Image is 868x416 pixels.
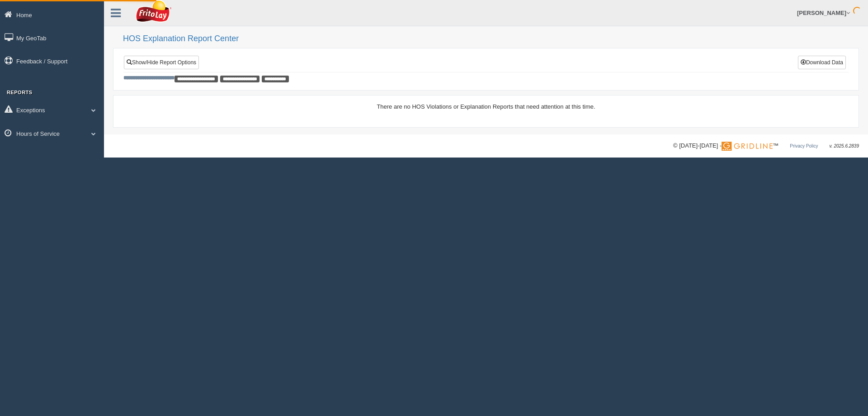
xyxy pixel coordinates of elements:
h2: HOS Explanation Report Center [123,34,859,43]
span: v. 2025.6.2839 [830,143,859,148]
a: Privacy Policy [790,143,818,148]
div: There are no HOS Violations or Explanation Reports that need attention at this time. [123,102,849,111]
div: © [DATE]-[DATE] - ™ [673,141,859,151]
button: Download Data [798,56,846,69]
a: Show/Hide Report Options [124,56,199,69]
img: Gridline [722,142,773,151]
